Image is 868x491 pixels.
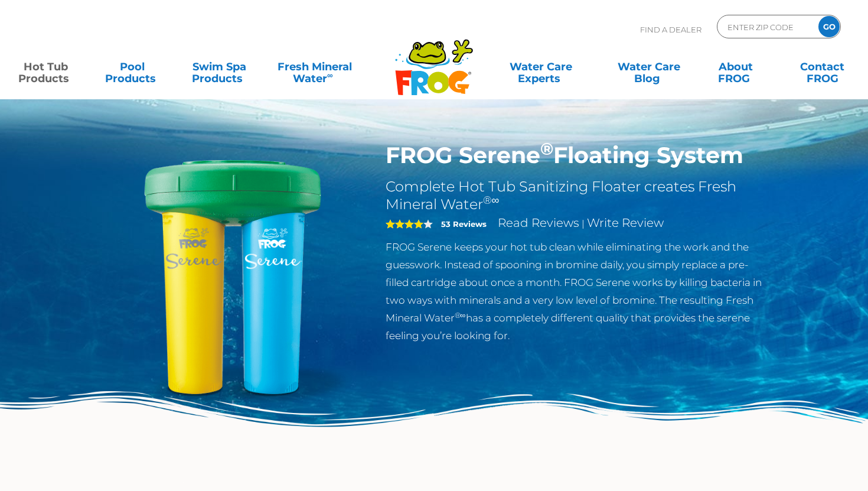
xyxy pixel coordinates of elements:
[540,138,553,159] sup: ®
[97,142,368,412] img: hot-tub-product-serene-floater.png
[789,55,856,79] a: ContactFROG
[386,178,771,213] h2: Complete Hot Tub Sanitizing Floater creates Fresh Mineral Water
[12,55,79,79] a: Hot TubProducts
[386,142,771,169] h1: FROG Serene Floating System
[386,238,771,344] p: FROG Serene keeps your hot tub clean while eliminating the work and the guesswork. Instead of spo...
[483,194,500,207] sup: ®∞
[185,55,253,79] a: Swim SpaProducts
[327,70,333,80] sup: ∞
[272,55,357,79] a: Fresh MineralWater∞
[701,55,769,79] a: AboutFROG
[441,219,487,229] strong: 53 Reviews
[486,55,596,79] a: Water CareExperts
[99,55,166,79] a: PoolProducts
[386,219,423,229] span: 4
[818,16,840,37] input: GO
[582,218,585,229] span: |
[389,24,479,96] img: Frog Products Logo
[640,15,701,44] p: Find A Dealer
[498,216,579,230] a: Read Reviews
[587,216,664,230] a: Write Review
[455,311,466,320] sup: ®∞
[615,55,682,79] a: Water CareBlog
